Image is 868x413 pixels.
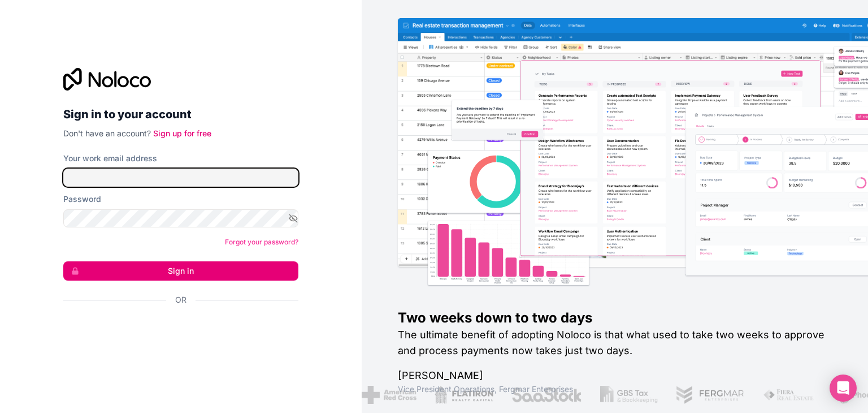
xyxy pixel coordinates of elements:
[225,238,298,246] a: Forgot your password?
[398,384,832,395] h1: Vice President Operations , Fergmar Enterprises
[398,309,832,327] h1: Two weeks down to two days
[175,294,186,306] span: Or
[63,153,157,164] label: Your work email address
[58,318,295,343] iframe: Sign in with Google Button
[63,169,298,187] input: Email address
[398,327,832,359] h2: The ultimate benefit of adopting Noloco is that what used to take two weeks to approve and proces...
[153,128,211,138] a: Sign up for free
[63,209,298,227] input: Password
[830,375,857,402] div: Open Intercom Messenger
[63,104,298,124] h2: Sign in to your account
[360,386,415,404] img: /assets/american-red-cross-BAupjrZR.png
[63,128,151,138] span: Don't have an account?
[398,368,832,384] h1: [PERSON_NAME]
[63,261,298,281] button: Sign in
[63,193,101,205] label: Password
